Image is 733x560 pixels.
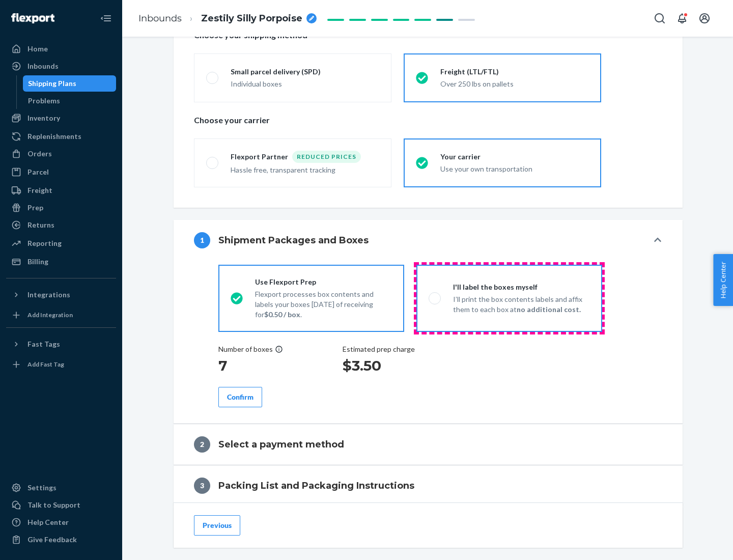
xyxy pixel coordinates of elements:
button: 1Shipment Packages and Boxes [174,220,683,261]
img: Flexport logo [11,13,54,23]
div: Problems [28,96,60,106]
a: Shipping Plans [23,75,117,92]
div: 1 [194,232,210,248]
div: Add Fast Tag [27,360,64,369]
div: Give Feedback [27,535,77,545]
button: Open account menu [694,8,715,29]
a: Prep [6,200,116,216]
button: Give Feedback [6,531,116,548]
div: Hassle free, transparent tracking [231,165,379,175]
p: Flexport processes box contents and labels your boxes [DATE] of receiving for . [255,289,392,320]
div: Your carrier [440,152,589,162]
a: Parcel [6,164,116,180]
div: Use your own transportation [440,164,589,174]
div: 2 [194,436,210,453]
div: Freight [27,185,52,195]
div: Integrations [27,290,70,300]
div: Small parcel delivery (SPD) [231,67,379,77]
a: Settings [6,480,116,496]
a: Inbounds [138,13,182,24]
p: Choose your carrier [194,115,662,126]
h4: Shipment Packages and Boxes [218,234,369,247]
button: Open Search Box [650,8,670,29]
div: Use Flexport Prep [255,277,392,287]
h4: Packing List and Packaging Instructions [218,479,414,492]
strong: no additional cost. [517,305,581,314]
a: Help Center [6,514,116,530]
div: Over 250 lbs on pallets [440,79,589,89]
div: Flexport Partner [231,152,292,162]
div: Inbounds [27,61,59,71]
div: 3 [194,478,210,494]
div: Settings [27,483,57,493]
a: Billing [6,254,116,270]
div: Reduced prices [292,151,361,163]
div: Fast Tags [27,339,60,349]
div: Billing [27,257,48,267]
div: Inventory [27,113,60,123]
a: Replenishments [6,128,116,145]
a: Inventory [6,110,116,126]
h1: 7 [218,356,283,375]
button: 2Select a payment method [174,424,683,465]
a: Orders [6,146,116,162]
div: Parcel [27,167,49,177]
button: Confirm [218,387,262,407]
div: Replenishments [27,131,81,142]
div: Prep [27,203,43,213]
div: Returns [27,220,54,230]
a: Problems [23,93,117,109]
button: Close Navigation [96,8,116,29]
div: Reporting [27,238,62,248]
div: Add Integration [27,311,73,319]
a: Add Fast Tag [6,356,116,373]
div: Number of boxes [218,344,283,354]
button: 3Packing List and Packaging Instructions [174,465,683,506]
div: Freight (LTL/FTL) [440,67,589,77]
button: Help Center [713,254,733,306]
span: Zestily Silly Porpoise [201,12,302,25]
div: Shipping Plans [28,78,76,89]
button: Open notifications [672,8,692,29]
div: Talk to Support [27,500,80,510]
div: Orders [27,149,52,159]
a: Returns [6,217,116,233]
button: Fast Tags [6,336,116,352]
div: Home [27,44,48,54]
strong: $0.50 / box [264,310,300,319]
div: I'll label the boxes myself [453,282,590,292]
a: Inbounds [6,58,116,74]
h4: Select a payment method [218,438,344,451]
button: Previous [194,515,240,536]
div: Help Center [27,517,69,527]
div: Confirm [227,392,253,402]
p: Estimated prep charge [343,344,415,354]
a: Reporting [6,235,116,251]
p: I’ll print the box contents labels and affix them to each box at [453,294,590,315]
div: Individual boxes [231,79,379,89]
button: Integrations [6,287,116,303]
a: Home [6,41,116,57]
h1: $3.50 [343,356,415,375]
a: Freight [6,182,116,199]
a: Talk to Support [6,497,116,513]
a: Add Integration [6,307,116,323]
ol: breadcrumbs [130,4,325,34]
